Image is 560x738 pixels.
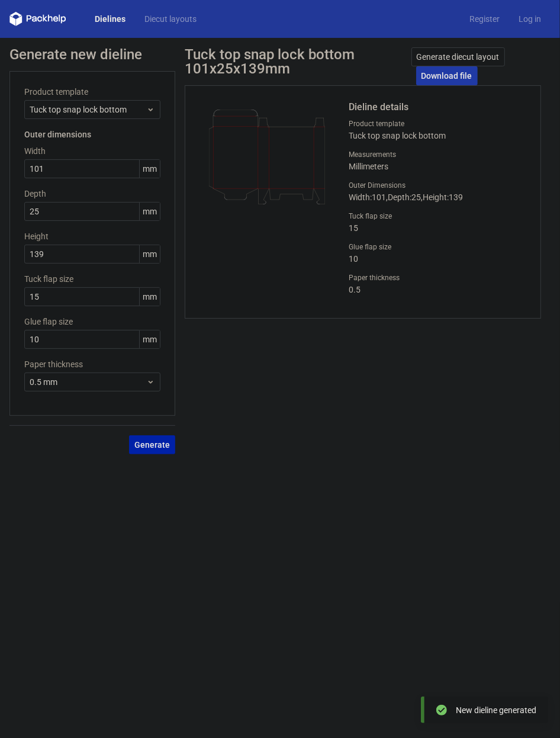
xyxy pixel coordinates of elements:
label: Product template [24,86,160,98]
label: Product template [349,119,526,129]
div: Tuck top snap lock bottom [349,119,526,140]
button: Generate [129,435,175,454]
h1: Generate new dieline [9,47,551,62]
span: mm [139,245,160,263]
a: Generate diecut layout [411,47,505,66]
span: mm [139,288,160,306]
a: Download file [416,66,478,85]
a: Diecut layouts [135,13,206,25]
span: mm [139,203,160,220]
div: 0.5 [349,273,526,294]
span: Tuck top snap lock bottom [30,104,146,115]
span: mm [139,331,160,348]
label: Tuck flap size [24,273,160,285]
label: Paper thickness [349,273,526,283]
div: 10 [349,242,526,264]
span: , Height : 139 [421,192,463,202]
a: Log in [509,13,551,25]
h2: Dieline details [349,100,526,114]
label: Measurements [349,150,526,159]
label: Paper thickness [24,358,160,370]
a: Register [460,13,509,25]
div: Millimeters [349,150,526,171]
label: Glue flap size [24,316,160,328]
label: Width [24,145,160,157]
a: Dielines [85,13,135,25]
h3: Outer dimensions [24,129,160,140]
label: Glue flap size [349,242,526,252]
label: Tuck flap size [349,211,526,221]
span: Width : 101 [349,192,386,202]
label: Depth [24,188,160,200]
label: Outer Dimensions [349,181,526,190]
span: Generate [134,441,170,449]
span: mm [139,160,160,178]
span: , Depth : 25 [386,192,421,202]
label: Height [24,230,160,242]
div: New dieline generated [456,704,536,716]
h1: Tuck top snap lock bottom 101x25x139mm [185,47,411,76]
div: 15 [349,211,526,233]
span: 0.5 mm [30,376,146,388]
